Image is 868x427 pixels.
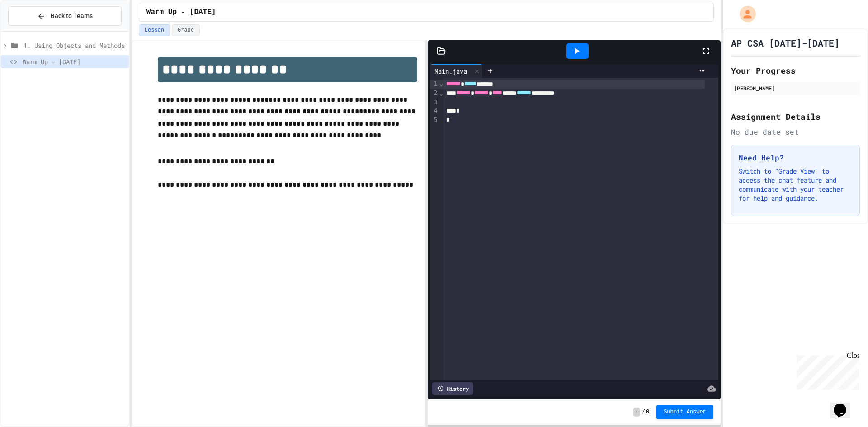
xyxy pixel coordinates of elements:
[734,84,857,92] div: [PERSON_NAME]
[731,127,860,137] div: No due date set
[633,408,640,417] span: -
[664,408,706,416] span: Submit Answer
[430,80,439,89] div: 1
[430,116,439,125] div: 5
[24,41,125,50] span: 1. Using Objects and Methods
[830,391,859,418] iframe: chat widget
[4,4,62,57] div: Chat with us now!Close
[793,352,859,390] iframe: chat widget
[432,382,473,395] div: History
[23,57,125,66] span: Warm Up - [DATE]
[739,167,852,203] p: Switch to "Grade View" to access the chat feature and communicate with your teacher for help and ...
[139,24,170,36] button: Lesson
[731,37,840,49] h1: AP CSA [DATE]-[DATE]
[731,110,860,123] h2: Assignment Details
[642,408,645,416] span: /
[731,64,860,77] h2: Your Progress
[739,152,852,163] h3: Need Help?
[430,66,472,76] div: Main.java
[430,64,483,78] div: Main.java
[146,7,216,18] span: Warm Up - [DATE]
[172,24,200,36] button: Grade
[730,4,758,24] div: My Account
[656,405,713,419] button: Submit Answer
[439,80,443,87] span: Fold line
[430,107,439,116] div: 4
[430,98,439,107] div: 3
[439,89,443,97] span: Fold line
[430,89,439,98] div: 2
[51,11,93,21] span: Back to Teams
[646,408,649,416] span: 0
[8,6,122,26] button: Back to Teams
